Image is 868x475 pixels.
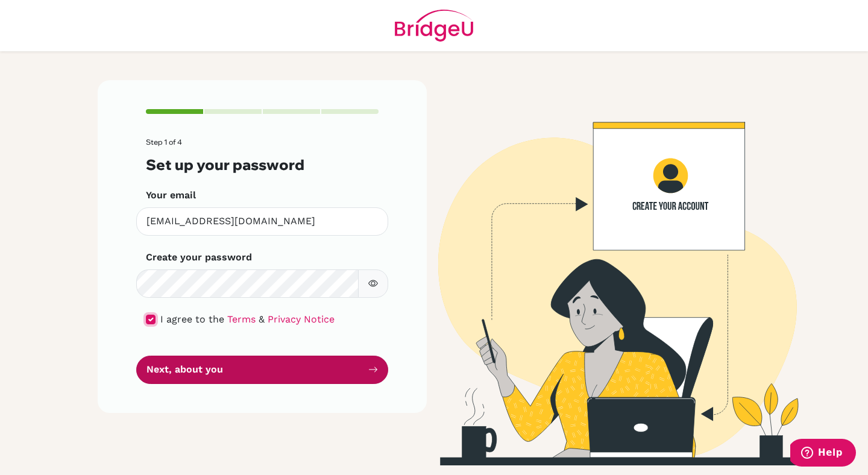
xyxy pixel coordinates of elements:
[146,137,182,146] span: Step 1 of 4
[146,156,379,174] h3: Set up your password
[790,439,856,469] iframe: Opens a widget where you can find more information
[146,188,196,203] label: Your email
[136,356,388,384] button: Next, about you
[160,313,224,325] span: I agree to the
[136,207,388,236] input: Insert your email*
[146,250,252,265] label: Create your password
[259,313,265,325] span: &
[227,313,256,325] a: Terms
[268,313,335,325] a: Privacy Notice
